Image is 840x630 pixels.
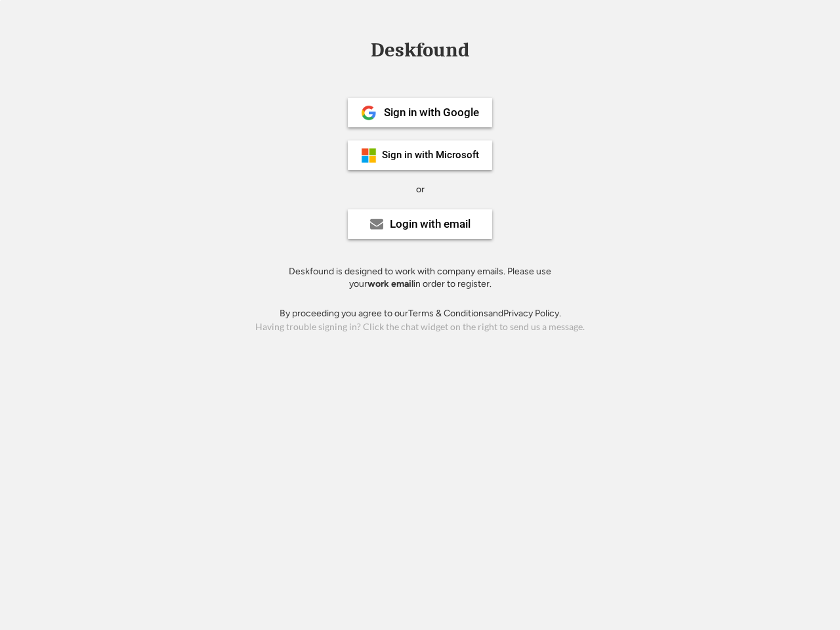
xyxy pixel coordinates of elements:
div: Sign in with Google [384,107,479,118]
a: Terms & Conditions [408,308,488,319]
img: ms-symbollockup_mssymbol_19.png [361,148,377,163]
div: Login with email [390,219,471,230]
strong: work email [367,278,413,289]
div: Deskfound is designed to work with company emails. Please use your in order to register. [272,265,568,291]
div: Deskfound [364,40,476,60]
a: Privacy Policy. [503,308,561,319]
div: or [416,183,425,196]
div: By proceeding you agree to our and [280,307,561,320]
div: Sign in with Microsoft [382,150,479,160]
img: 1024px-Google__G__Logo.svg.png [361,105,377,121]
